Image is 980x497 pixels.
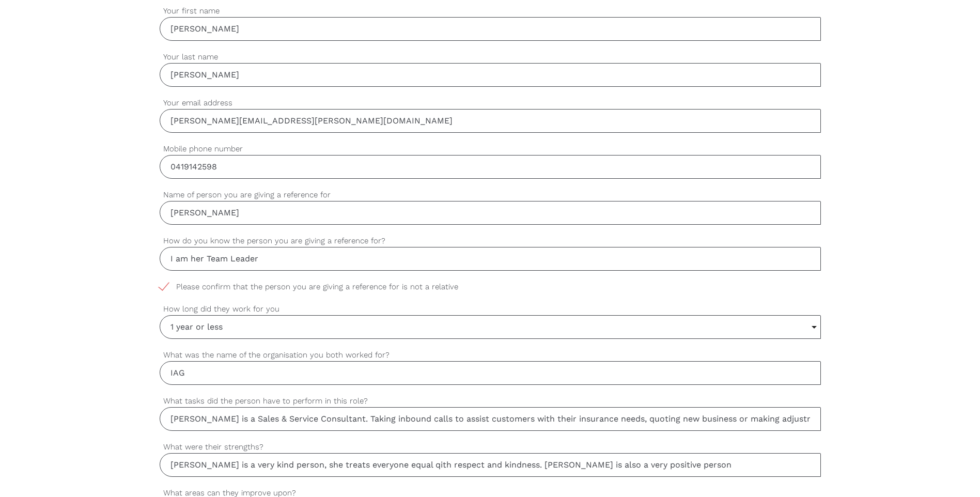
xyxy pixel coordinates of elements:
[160,441,821,453] label: What were their strengths?
[160,281,478,293] span: Please confirm that the person you are giving a reference for is not a relative
[160,189,821,201] label: Name of person you are giving a reference for
[160,349,821,361] label: What was the name of the organisation you both worked for?
[160,235,821,247] label: How do you know the person you are giving a reference for?
[160,97,821,109] label: Your email address
[160,143,821,155] label: Mobile phone number
[160,5,821,17] label: Your first name
[160,51,821,63] label: Your last name
[160,395,821,407] label: What tasks did the person have to perform in this role?
[160,303,821,315] label: How long did they work for you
